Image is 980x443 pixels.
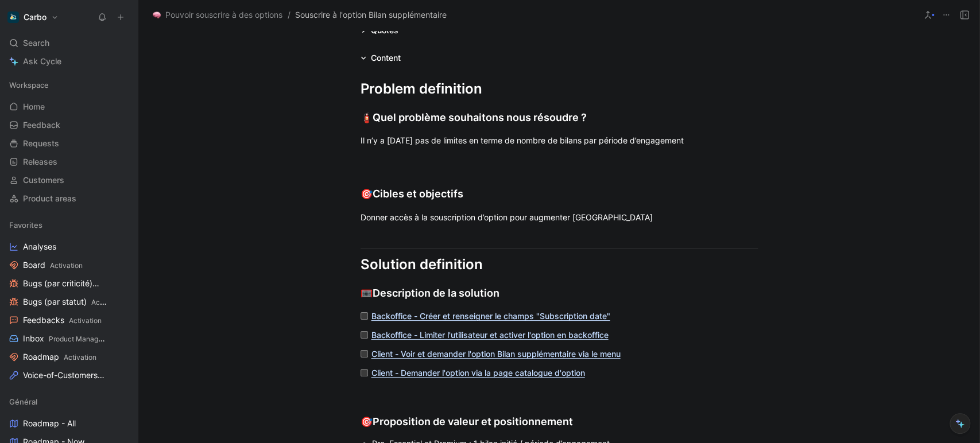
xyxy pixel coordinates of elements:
[361,254,758,275] div: Solution definition
[5,53,133,70] a: Ask Cycle
[5,34,133,52] div: Search
[23,296,107,308] span: Bugs (par statut)
[5,238,133,255] a: Analyses
[288,8,290,22] span: /
[9,79,49,91] span: Workspace
[371,330,609,340] a: Backoffice - Limiter l'utilisateur et activer l'option en backoffice
[23,36,49,50] span: Search
[361,211,758,223] div: Donner accès à la souscription d’option pour augmenter [GEOGRAPHIC_DATA]
[7,11,19,23] img: Carbo
[153,11,161,19] img: 🧠
[23,259,83,271] span: Board
[9,396,37,407] span: Général
[23,119,60,131] span: Feedback
[361,414,758,430] div: Proposition de valeur et positionnement
[5,216,133,234] div: Favorites
[23,278,109,290] span: Bugs (par criticité)
[5,153,133,170] a: Releases
[361,186,758,202] div: Cibles et objectifs
[69,316,102,325] span: Activation
[50,261,83,270] span: Activation
[5,393,133,410] div: Général
[23,55,61,68] span: Ask Cycle
[371,51,401,65] div: Content
[5,275,133,292] a: Bugs (par criticité)Activation
[165,8,282,22] span: Pouvoir souscrire à des options
[23,101,45,112] span: Home
[150,8,285,22] button: 🧠Pouvoir souscrire à des options
[23,193,76,204] span: Product areas
[361,79,758,99] div: Problem definition
[23,156,57,168] span: Releases
[5,116,133,134] a: Feedback
[49,335,118,343] span: Product Management
[23,241,56,252] span: Analyses
[361,134,758,146] div: Il n’y a [DATE] pas de limites en terme de nombre de bilans par période d’engagement
[5,257,133,274] a: BoardActivation
[361,285,758,301] div: Description de la solution
[356,51,405,65] div: Content
[371,368,585,378] a: Client - Demander l'option via la page catalogue d'option
[23,351,96,363] span: Roadmap
[371,311,610,321] a: Backoffice - Créer et renseigner le champs "Subscription date"
[91,298,124,306] span: Activation
[23,333,106,345] span: Inbox
[361,112,373,123] span: 🧯
[23,370,113,382] span: Voice-of-Customers
[5,330,133,347] a: InboxProduct Management
[5,172,133,189] a: Customers
[361,110,758,126] div: Quel problème souhaitons nous résoudre ?
[23,138,59,149] span: Requests
[5,312,133,329] a: FeedbacksActivation
[5,190,133,207] a: Product areas
[5,76,133,94] div: Workspace
[24,12,47,22] h1: Carbo
[5,348,133,366] a: RoadmapActivation
[5,293,133,310] a: Bugs (par statut)Activation
[64,353,96,362] span: Activation
[5,98,133,115] a: Home
[23,314,102,327] span: Feedbacks
[371,349,621,359] a: Client - Voir et demander l'option Bilan supplémentaire via le menu
[361,416,373,428] span: 🎯
[5,367,133,384] a: Voice-of-CustomersProduct Management
[5,9,61,25] button: CarboCarbo
[23,174,64,186] span: Customers
[9,219,42,231] span: Favorites
[23,418,76,429] span: Roadmap - All
[361,188,373,200] span: 🎯
[5,415,133,432] a: Roadmap - All
[5,135,133,152] a: Requests
[295,8,447,22] span: Souscrire à l'option Bilan supplémentaire
[361,287,373,299] span: 🥅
